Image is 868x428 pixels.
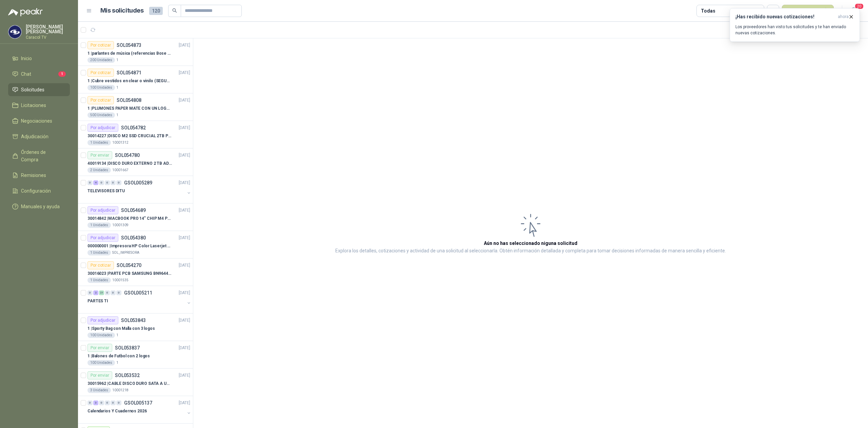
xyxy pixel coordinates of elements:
[179,42,190,49] p: [DATE]
[99,400,104,405] div: 0
[8,83,70,96] a: Solicitudes
[115,373,140,378] p: SOL053532
[8,146,70,166] a: Órdenes de Compra
[87,57,115,63] div: 200 Unidades
[8,169,70,182] a: Remisiones
[21,55,32,62] span: Inicio
[112,222,129,228] p: 10001309
[87,69,114,77] div: Por cotizar
[93,400,98,405] div: 3
[87,188,125,194] p: TELEVISORES DITU
[78,66,193,93] a: Por cotizarSOL054871[DATE] 1 |Cubre vestidos en clear o vinilo (SEGUN ESPECIFICACIONES DEL ADJUNT...
[87,408,147,414] p: Calendarios Y Cuadernos 2026
[111,180,116,185] div: 0
[117,98,141,103] p: SOL054808
[93,180,98,185] div: 4
[179,70,190,76] p: [DATE]
[93,290,98,295] div: 2
[87,78,172,84] p: 1 | Cubre vestidos en clear o vinilo (SEGUN ESPECIFICACIONES DEL ADJUNTO)
[87,261,114,269] div: Por cotizar
[87,353,150,359] p: 1 | Balones de Futbol con 2 logos
[484,239,577,247] h3: Aún no has seleccionado niguna solicitud
[87,222,111,228] div: 1 Unidades
[116,85,118,90] p: 1
[124,290,152,295] p: GSOL005211
[111,400,116,405] div: 0
[21,70,31,78] span: Chat
[87,289,192,310] a: 0 2 21 0 0 0 GSOL005211[DATE] PARTES TI
[8,114,70,127] a: Negociaciones
[87,140,111,145] div: 1 Unidades
[179,152,190,159] p: [DATE]
[26,35,70,39] p: Caracol TV
[112,250,139,255] p: SOL_IMPRESORA
[172,8,177,13] span: search
[87,371,112,379] div: Por enviar
[87,380,172,387] p: 30015962 | CABLE DISCO DURO SATA A USB 3.0 GENERICO
[111,290,116,295] div: 0
[87,41,114,49] div: Por cotizar
[87,112,115,118] div: 500 Unidades
[87,278,111,283] div: 1 Unidades
[121,125,146,130] p: SOL054782
[179,372,190,379] p: [DATE]
[87,388,111,393] div: 3 Unidades
[116,360,118,365] p: 1
[730,8,860,42] button: ¡Has recibido nuevas cotizaciones!ahora Los proveedores han visto tus solicitudes y te han enviad...
[87,325,155,332] p: 1 | Sporty Bag con Malla con 3 logos
[105,290,110,295] div: 0
[87,105,172,112] p: 1 | PLUMONES PAPER MATE CON UN LOGO (SEGUN REF.ADJUNTA)
[99,290,104,295] div: 21
[87,344,112,352] div: Por enviar
[116,290,121,295] div: 0
[782,5,834,17] button: Nueva solicitud
[87,50,172,57] p: 1 | parlantes de música (referencias Bose o Alexa) CON MARCACION 1 LOGO (Mas datos en el adjunto)
[78,121,193,148] a: Por adjudicarSOL054782[DATE] 30014227 |DISCO M2 SSD CRUCIAL 2TB P3 PLUS1 Unidades10001312
[8,130,70,143] a: Adjudicación
[115,153,140,158] p: SOL054780
[78,231,193,258] a: Por adjudicarSOL054380[DATE] 000000001 |Impresora HP Color Laserjet Pro 3201dw1 UnidadesSOL_IMPRE...
[78,314,193,341] a: Por adjudicarSOL053843[DATE] 1 |Sporty Bag con Malla con 3 logos100 Unidades1
[87,298,108,304] p: PARTES TI
[21,148,63,163] span: Órdenes de Compra
[78,148,193,176] a: Por enviarSOL054780[DATE] 40019134 |DISCO DURO EXTERNO 2 TB ADATA2 Unidades10001667
[21,102,46,109] span: Licitaciones
[179,235,190,241] p: [DATE]
[116,333,118,338] p: 1
[100,6,144,16] h1: Mis solicitudes
[87,250,111,255] div: 1 Unidades
[87,399,192,421] a: 0 3 0 0 0 0 GSOL005137[DATE] Calendarios Y Cuadernos 2026
[179,262,190,269] p: [DATE]
[21,117,52,125] span: Negociaciones
[78,258,193,286] a: Por cotizarSOL054270[DATE] 30016023 |PARTE PCB SAMSUNG BN9644788A P ONECONNE1 Unidades10001535
[87,85,115,90] div: 100 Unidades
[58,71,66,77] span: 1
[78,203,193,231] a: Por adjudicarSOL054689[DATE] 30014842 |MACBOOK PRO 14" CHIP M4 PRO - SSD 1TB RAM 24GB1 Unidades10...
[116,112,118,118] p: 1
[854,3,864,10] span: 20
[179,180,190,186] p: [DATE]
[179,345,190,351] p: [DATE]
[21,133,48,140] span: Adjudicación
[124,180,152,185] p: GSOL005289
[121,208,146,213] p: SOL054689
[87,400,93,405] div: 0
[116,180,121,185] div: 0
[87,270,172,277] p: 30016023 | PARTE PCB SAMSUNG BN9644788A P ONECONNE
[87,333,115,338] div: 100 Unidades
[87,180,93,185] div: 0
[21,172,46,179] span: Remisiones
[179,400,190,406] p: [DATE]
[21,203,60,210] span: Manuales y ayuda
[87,360,115,365] div: 100 Unidades
[179,290,190,296] p: [DATE]
[124,400,152,405] p: GSOL005137
[117,70,141,75] p: SOL054871
[121,235,146,240] p: SOL054380
[87,167,111,173] div: 2 Unidades
[112,278,129,283] p: 10001535
[179,317,190,324] p: [DATE]
[21,187,51,195] span: Configuración
[8,68,70,81] a: Chat1
[99,180,104,185] div: 0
